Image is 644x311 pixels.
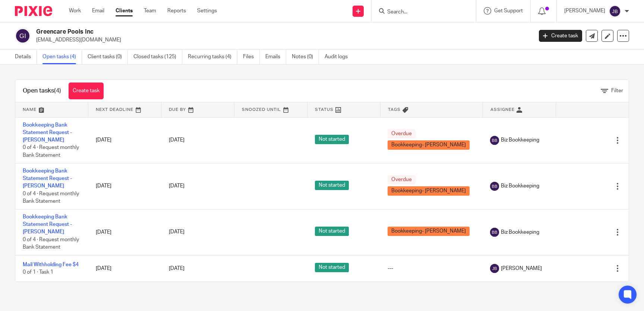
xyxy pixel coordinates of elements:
span: Not started [315,135,349,144]
a: Recurring tasks (4) [188,50,237,64]
span: Status [315,108,334,112]
span: [PERSON_NAME] [501,265,542,272]
img: svg%3E [490,264,499,273]
p: [PERSON_NAME] [564,7,605,15]
img: Pixie [15,6,52,16]
span: [DATE] [169,266,184,271]
span: Not started [315,181,349,190]
span: Overdue [388,175,416,184]
a: Bookkeeping Bank Statement Request - [PERSON_NAME] [23,122,72,143]
img: svg%3E [490,228,499,237]
span: [DATE] [169,184,184,189]
a: Create task [539,30,582,42]
span: [DATE] [169,137,184,143]
span: Biz Bookkeeping [501,136,539,144]
span: Overdue [388,129,416,139]
span: Bookkeeping- [PERSON_NAME] [388,140,470,150]
a: Email [92,7,104,15]
span: Biz Bookkeeping [501,228,539,236]
span: 0 of 4 · Request monthly Bank Statement [23,237,79,250]
span: Snoozed Until [242,108,281,112]
a: Open tasks (4) [42,50,82,64]
a: Emails [265,50,286,64]
span: Not started [315,227,349,236]
span: 0 of 1 · Task 1 [23,270,53,275]
a: Files [243,50,260,64]
p: [EMAIL_ADDRESS][DOMAIN_NAME] [36,36,528,44]
a: Reports [167,7,186,15]
a: Audit logs [325,50,353,64]
a: Work [69,7,81,15]
a: Closed tasks (125) [133,50,182,64]
span: Not started [315,263,349,272]
img: svg%3E [15,28,31,44]
span: Biz Bookkeeping [501,182,539,190]
span: Bookkeeping- [PERSON_NAME] [388,186,470,196]
a: Mail Withholding Fee $4 [23,262,79,267]
img: svg%3E [609,5,621,17]
a: Bookkeeping Bank Statement Request - [PERSON_NAME] [23,168,72,189]
td: [DATE] [88,255,161,282]
h1: Open tasks [23,87,61,95]
a: Create task [69,83,104,99]
span: Tags [388,108,401,112]
span: 0 of 4 · Request monthly Bank Statement [23,145,79,158]
img: svg%3E [490,182,499,191]
h2: Greencare Pools Inc [36,28,429,36]
span: [DATE] [169,230,184,235]
div: --- [388,265,475,272]
input: Search [386,9,454,16]
td: [DATE] [88,209,161,255]
a: Team [144,7,156,15]
a: Client tasks (0) [88,50,128,64]
span: Bookkeeping- [PERSON_NAME] [388,227,470,236]
a: Details [15,50,37,64]
span: Filter [611,88,623,93]
a: Notes (0) [292,50,319,64]
span: Get Support [494,8,523,13]
img: svg%3E [490,136,499,145]
a: Bookkeeping Bank Statement Request - [PERSON_NAME] [23,214,72,235]
a: Settings [197,7,217,15]
td: [DATE] [88,163,161,209]
td: [DATE] [88,117,161,163]
span: (4) [54,88,61,94]
a: Clients [116,7,133,15]
span: 0 of 4 · Request monthly Bank Statement [23,191,79,204]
